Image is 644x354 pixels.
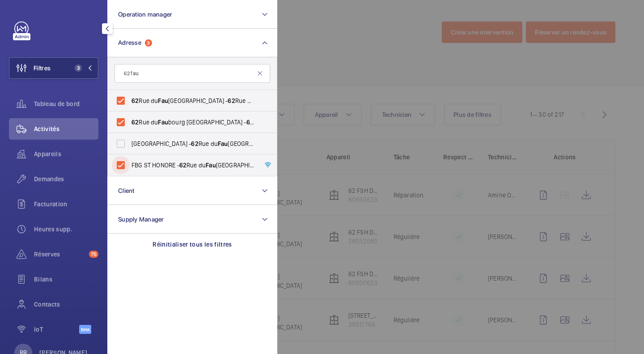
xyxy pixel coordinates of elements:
[34,250,85,259] span: Réserves
[34,200,98,209] span: Facturation
[34,225,98,234] span: Heures supp.
[79,325,91,334] span: Beta
[34,99,98,108] span: Tableau de bord
[34,325,79,334] span: IoT
[34,149,98,158] span: Appareils
[75,64,82,72] span: 3
[34,124,98,133] span: Activités
[34,175,98,183] span: Demandes
[34,64,51,73] span: Filtres
[34,300,98,309] span: Contacts
[89,251,98,258] span: 75
[9,57,98,79] button: Filtres3
[34,275,98,284] span: Bilans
